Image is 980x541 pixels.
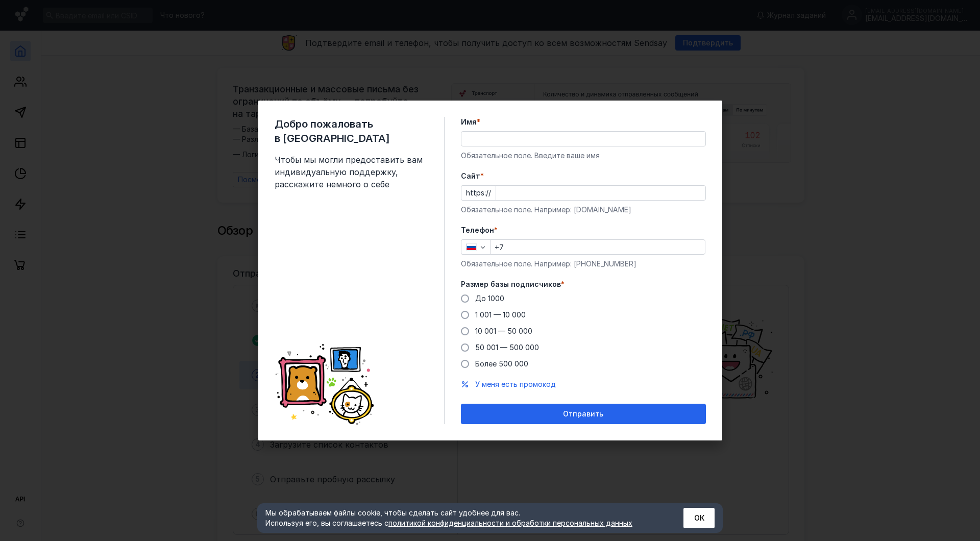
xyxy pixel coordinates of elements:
button: Отправить [461,404,706,424]
span: Добро пожаловать в [GEOGRAPHIC_DATA] [275,117,428,145]
span: Телефон [461,225,494,235]
span: Более 500 000 [475,359,528,368]
span: Cайт [461,171,480,181]
div: Обязательное поле. Например: [PHONE_NUMBER] [461,259,706,269]
span: Отправить [563,410,603,419]
span: 1 001 — 10 000 [475,310,526,319]
div: Обязательное поле. Введите ваше имя [461,151,706,161]
span: 10 001 — 50 000 [475,327,532,335]
button: ОК [683,508,715,528]
span: Имя [461,117,477,127]
span: 50 001 — 500 000 [475,343,539,352]
span: Размер базы подписчиков [461,279,561,289]
span: До 1000 [475,294,504,303]
span: У меня есть промокод [475,380,556,388]
button: У меня есть промокод [475,379,556,389]
div: Обязательное поле. Например: [DOMAIN_NAME] [461,205,706,215]
div: Мы обрабатываем файлы cookie, чтобы сделать сайт удобнее для вас. Используя его, вы соглашаетесь c [265,508,658,528]
span: Чтобы мы могли предоставить вам индивидуальную поддержку, расскажите немного о себе [275,154,428,190]
a: политикой конфиденциальности и обработки персональных данных [388,519,632,527]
